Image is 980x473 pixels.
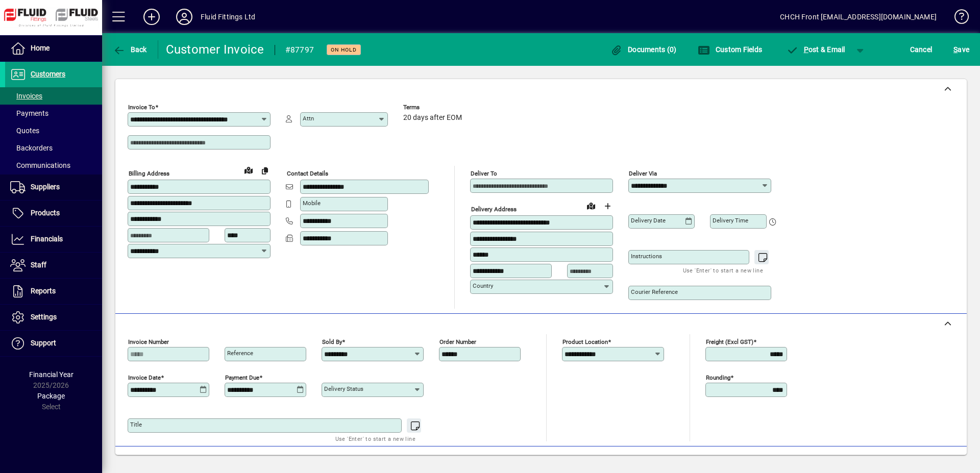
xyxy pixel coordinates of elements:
[240,162,257,178] a: View on map
[128,374,161,381] mat-label: Invoice date
[303,200,321,207] mat-label: Mobile
[10,144,53,152] span: Backorders
[5,36,102,61] a: Home
[562,338,608,345] mat-label: Product location
[113,45,147,54] span: Back
[257,162,273,179] button: Copy to Delivery address
[31,44,50,52] span: Home
[599,198,616,214] button: Choose address
[31,70,65,78] span: Customers
[616,453,668,469] span: Product History
[110,40,150,59] button: Back
[5,279,102,304] a: Reports
[5,201,102,226] a: Products
[130,421,142,428] mat-label: Title
[31,235,63,243] span: Financials
[403,114,462,122] span: 20 days after EOM
[201,9,255,25] div: Fluid Fittings Ltd
[612,452,672,470] button: Product History
[335,433,415,444] mat-hint: Use 'Enter' to start a new line
[37,392,65,400] span: Package
[128,104,155,111] mat-label: Invoice To
[5,305,102,330] a: Settings
[324,385,363,392] mat-label: Delivery status
[227,350,253,357] mat-label: Reference
[706,374,730,381] mat-label: Rounding
[781,40,850,59] button: Post & Email
[31,261,46,269] span: Staff
[629,170,657,177] mat-label: Deliver via
[610,45,677,54] span: Documents (0)
[713,217,748,224] mat-label: Delivery time
[166,41,264,58] div: Customer Invoice
[285,42,314,58] div: #87797
[897,453,939,469] span: Product
[631,288,678,295] mat-label: Courier Reference
[471,170,497,177] mat-label: Deliver To
[780,9,937,25] div: CHCH Front [EMAIL_ADDRESS][DOMAIN_NAME]
[31,339,56,347] span: Support
[5,122,102,139] a: Quotes
[951,40,972,59] button: Save
[439,338,476,345] mat-label: Order number
[892,452,944,470] button: Product
[695,40,765,59] button: Custom Fields
[631,253,662,260] mat-label: Instructions
[135,8,168,26] button: Add
[910,41,933,58] span: Cancel
[631,217,666,224] mat-label: Delivery date
[168,8,201,26] button: Profile
[303,115,314,122] mat-label: Attn
[583,197,599,214] a: View on map
[403,104,464,111] span: Terms
[31,313,57,321] span: Settings
[10,92,42,100] span: Invoices
[331,46,357,53] span: On hold
[706,338,753,345] mat-label: Freight (excl GST)
[5,105,102,122] a: Payments
[5,87,102,105] a: Invoices
[322,338,342,345] mat-label: Sold by
[5,139,102,157] a: Backorders
[786,45,845,54] span: ost & Email
[953,41,969,58] span: ave
[102,40,158,59] app-page-header-button: Back
[31,287,56,295] span: Reports
[5,227,102,252] a: Financials
[804,45,808,54] span: P
[698,45,762,54] span: Custom Fields
[953,45,958,54] span: S
[31,209,60,217] span: Products
[5,331,102,356] a: Support
[31,183,60,191] span: Suppliers
[29,370,73,379] span: Financial Year
[5,175,102,200] a: Suppliers
[10,161,70,169] span: Communications
[947,2,967,35] a: Knowledge Base
[10,109,48,117] span: Payments
[128,338,169,345] mat-label: Invoice number
[473,282,493,289] mat-label: Country
[608,40,679,59] button: Documents (0)
[225,374,259,381] mat-label: Payment due
[10,127,39,135] span: Quotes
[908,40,935,59] button: Cancel
[5,157,102,174] a: Communications
[5,253,102,278] a: Staff
[683,264,763,276] mat-hint: Use 'Enter' to start a new line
